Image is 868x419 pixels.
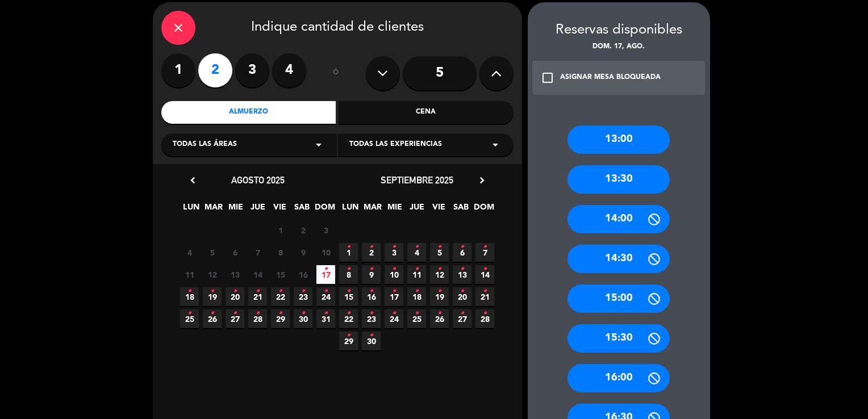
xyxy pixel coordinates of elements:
i: • [392,282,396,300]
span: 3 [316,221,335,240]
i: • [483,304,487,322]
i: • [301,282,305,300]
span: 28 [475,309,494,328]
span: 8 [271,243,290,262]
span: 22 [339,309,358,328]
span: 5 [203,243,222,262]
span: 2 [362,243,381,262]
div: Cena [339,101,514,124]
div: dom. 17, ago. [528,41,710,53]
i: • [415,282,419,300]
span: 12 [430,265,449,284]
span: 19 [203,287,222,306]
div: ASIGNAR MESA BLOQUEADA [560,72,661,83]
i: • [369,260,373,278]
label: 2 [198,53,232,87]
i: • [233,304,237,322]
span: 15 [339,287,358,306]
span: agosto 2025 [231,174,285,186]
i: • [324,282,328,300]
span: 13 [226,265,244,284]
i: • [415,260,419,278]
span: JUE [248,200,267,219]
i: • [369,326,373,345]
i: • [301,304,305,322]
span: 27 [453,309,471,328]
span: 11 [180,265,199,284]
span: 18 [180,287,199,306]
i: • [437,282,441,300]
span: 30 [362,332,381,350]
i: • [437,304,441,322]
span: 18 [407,287,426,306]
div: Reservas disponibles [528,19,710,41]
i: • [460,238,464,256]
span: VIE [270,200,289,219]
span: SAB [452,200,470,219]
span: 14 [248,265,267,284]
i: • [187,282,191,300]
i: • [415,238,419,256]
label: 4 [272,53,306,87]
div: 16:00 [567,364,670,392]
i: • [187,304,191,322]
i: • [278,282,282,300]
i: • [324,260,328,278]
span: 28 [248,309,267,328]
span: 24 [316,287,335,306]
div: 13:30 [567,165,670,194]
span: septiembre 2025 [381,174,453,186]
span: DOM [315,200,333,219]
i: • [483,260,487,278]
span: 4 [407,243,426,262]
span: 10 [316,243,335,262]
i: chevron_left [187,174,199,186]
span: 6 [453,243,471,262]
span: 14 [475,265,494,284]
i: • [347,260,350,278]
span: 26 [203,309,222,328]
i: • [483,282,487,300]
span: 27 [226,309,244,328]
span: 15 [271,265,290,284]
span: VIE [429,200,448,219]
span: MIE [226,200,245,219]
i: • [256,282,260,300]
span: 25 [180,309,199,328]
i: • [210,304,214,322]
i: • [460,304,464,322]
span: Todas las experiencias [349,139,442,150]
span: 17 [316,265,335,284]
span: 10 [385,265,403,284]
i: close [172,21,185,35]
span: 24 [385,309,403,328]
span: 22 [271,287,290,306]
span: 29 [271,309,290,328]
i: arrow_drop_down [312,138,325,152]
span: 23 [294,287,312,306]
i: • [437,238,441,256]
span: LUN [341,200,360,219]
span: 1 [339,243,358,262]
div: Indique cantidad de clientes [161,11,514,45]
span: 25 [407,309,426,328]
label: 1 [161,53,195,87]
i: • [324,304,328,322]
i: • [347,304,350,322]
div: 13:00 [567,125,670,154]
span: 9 [294,243,312,262]
i: • [437,260,441,278]
span: SAB [293,200,311,219]
span: 16 [362,287,381,306]
span: 20 [226,287,244,306]
span: 11 [407,265,426,284]
span: 9 [362,265,381,284]
span: MAR [363,200,382,219]
span: 12 [203,265,222,284]
span: 8 [339,265,358,284]
span: 6 [226,243,244,262]
span: 17 [385,287,403,306]
i: • [233,282,237,300]
i: chevron_right [476,174,488,186]
i: • [347,326,350,345]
